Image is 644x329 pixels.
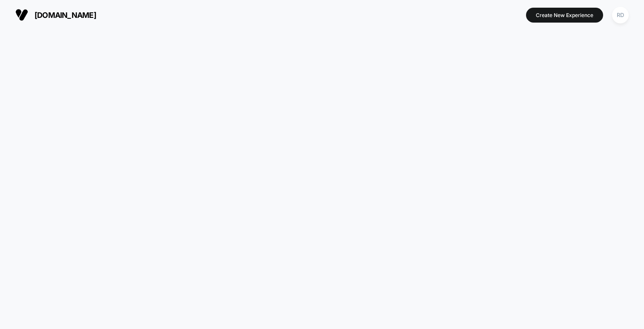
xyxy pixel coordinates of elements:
[609,6,631,24] button: RD
[34,11,96,20] span: [DOMAIN_NAME]
[526,8,603,23] button: Create New Experience
[15,9,28,21] img: Visually logo
[612,7,629,23] div: RD
[13,8,99,22] button: [DOMAIN_NAME]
